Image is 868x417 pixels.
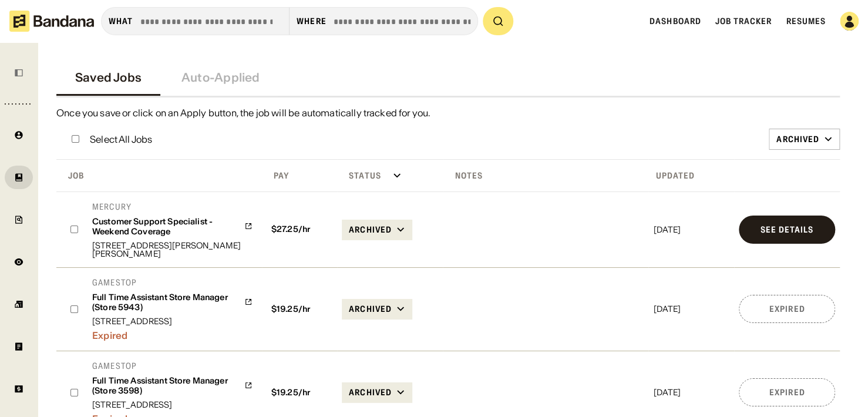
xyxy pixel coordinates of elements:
div: Click toggle to sort ascending [264,167,335,184]
div: Status [339,170,381,181]
a: GamestopFull Time Assistant Store Manager (Store 5943)[STREET_ADDRESS] [92,277,253,325]
div: Updated [651,170,695,181]
a: GamestopFull Time Assistant Store Manager (Store 3598)[STREET_ADDRESS] [92,361,253,409]
a: Job Tracker [715,16,772,26]
a: MercuryCustomer Support Specialist - Weekend Coverage[STREET_ADDRESS][PERSON_NAME][PERSON_NAME] [92,201,253,258]
div: [STREET_ADDRESS][PERSON_NAME][PERSON_NAME] [92,241,253,258]
div: Select All Jobs [90,134,152,144]
div: Mercury [92,201,253,212]
div: [DATE] [653,388,729,396]
div: Click toggle to sort ascending [445,167,646,184]
div: $ 19.25 /hr [267,388,332,398]
div: $ 27.25 /hr [267,224,332,234]
a: Resumes [786,16,826,26]
div: archived [349,304,392,314]
div: Auto-Applied [181,70,260,85]
div: archived [349,224,392,235]
div: Where [297,16,327,26]
div: Archived [776,134,819,144]
div: Expired [92,325,253,341]
div: $ 19.25 /hr [267,304,332,314]
div: Gamestop [92,361,253,371]
div: Full Time Assistant Store Manager (Store 5943) [92,292,240,312]
a: Dashboard [650,16,701,26]
div: [STREET_ADDRESS] [92,317,253,325]
div: Expired [769,305,805,313]
div: [DATE] [653,226,729,234]
div: See Details [761,226,813,234]
div: Once you save or click on an Apply button, the job will be automatically tracked for you. [56,107,840,119]
div: Expired [769,388,805,396]
div: Click toggle to sort descending [651,167,732,184]
div: Customer Support Specialist - Weekend Coverage [92,217,240,237]
img: Bandana logotype [9,11,94,32]
div: Saved Jobs [75,70,142,85]
div: Click toggle to sort ascending [339,167,440,184]
div: [STREET_ADDRESS] [92,401,253,409]
div: Job [59,170,84,181]
div: Pay [264,170,289,181]
div: [DATE] [653,305,729,313]
div: Notes [445,170,483,181]
div: Click toggle to sort descending [59,167,260,184]
div: Full Time Assistant Store Manager (Store 3598) [92,376,240,396]
div: Gamestop [92,277,253,288]
div: what [109,16,133,26]
div: archived [349,387,392,398]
